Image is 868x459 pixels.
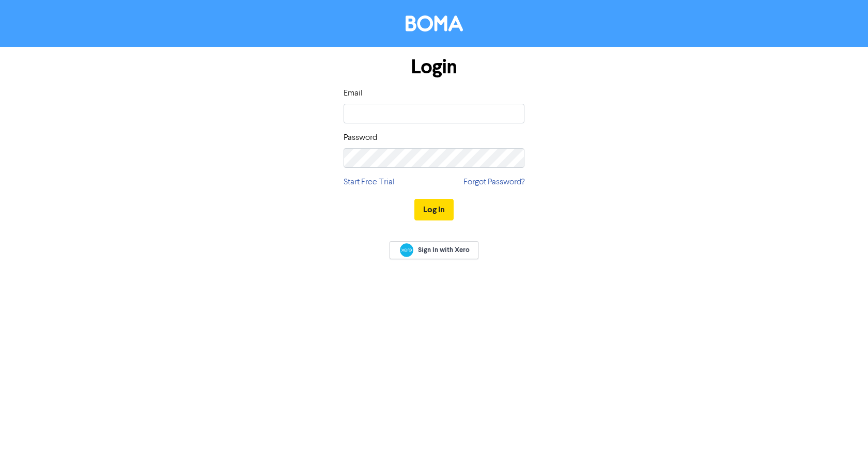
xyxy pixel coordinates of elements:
img: BOMA Logo [406,15,463,31]
a: Forgot Password? [463,176,524,188]
a: Sign In with Xero [390,241,478,259]
a: Start Free Trial [344,176,395,188]
label: Password [344,132,377,144]
h1: Login [344,55,524,79]
span: Sign In with Xero [418,245,470,255]
button: Log In [414,199,454,220]
label: Email [344,87,363,100]
img: Xero logo [400,243,413,257]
